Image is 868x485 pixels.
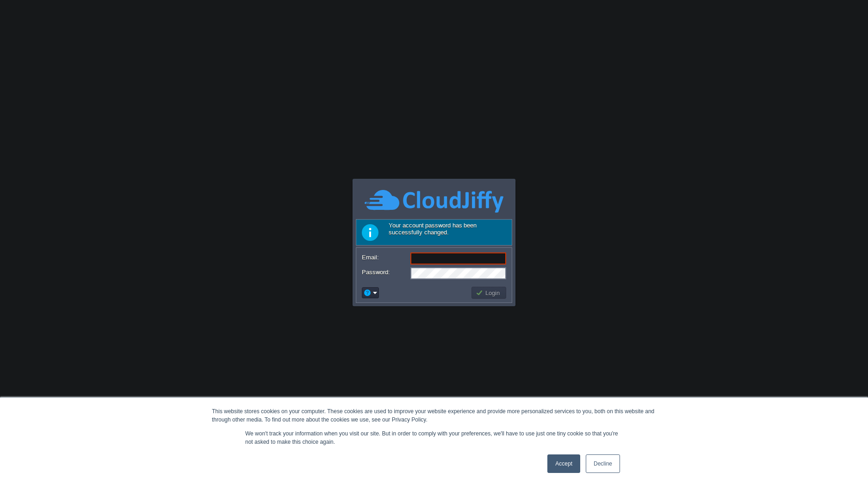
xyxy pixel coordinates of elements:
p: We won't track your information when you visit our site. But in order to comply with your prefere... [245,429,623,446]
a: Accept [547,454,580,473]
div: Your account password has been successfully changed. [356,219,512,246]
label: Password: [362,267,409,277]
button: Login [476,289,502,297]
img: CloudJiffy [365,189,503,214]
a: Decline [586,454,620,473]
div: This website stores cookies on your computer. These cookies are used to improve your website expe... [212,407,656,424]
label: Email: [362,252,409,262]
